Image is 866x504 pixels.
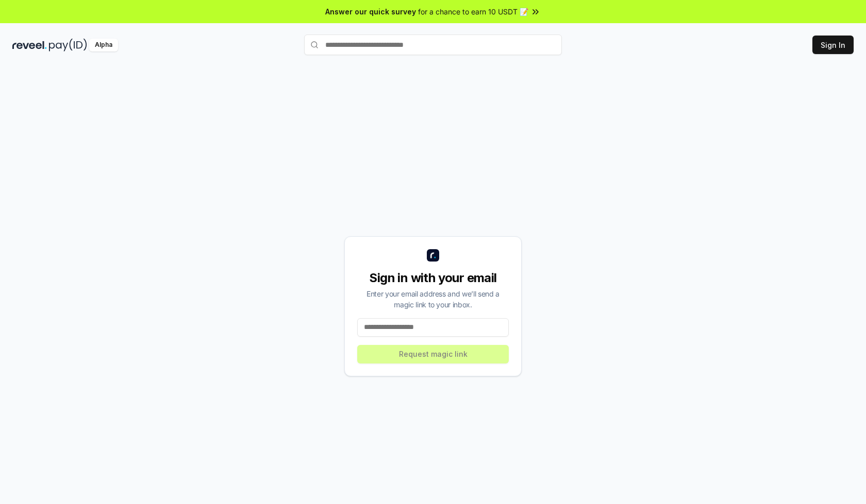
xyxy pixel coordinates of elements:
[357,288,509,310] div: Enter your email address and we’ll send a magic link to your inbox.
[427,249,439,262] img: logo_small
[12,39,47,51] img: reveel_dark
[325,6,416,17] span: Answer our quick survey
[49,39,87,51] img: pay_id
[812,36,854,54] button: Sign In
[357,270,509,286] div: Sign in with your email
[418,6,528,17] span: for a chance to earn 10 USDT 📝
[89,39,118,51] div: Alpha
